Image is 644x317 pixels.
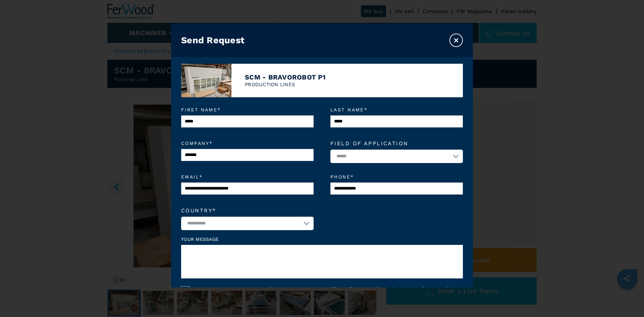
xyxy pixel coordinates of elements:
p: PRODUCTION LINES [245,81,326,88]
em: Phone [330,174,463,179]
em: Last name [330,107,463,112]
img: image [181,64,231,97]
em: Company [181,141,314,146]
em: Email [181,174,314,179]
input: Company* [181,149,314,161]
input: Email* [181,182,314,195]
input: First name* [181,115,314,127]
h4: SCM - BRAVOROBOT P1 [245,73,326,81]
button: × [449,34,463,47]
label: Country [181,208,314,213]
h3: Send Request [181,35,245,46]
input: Last name* [330,115,463,127]
label: Field of application [330,141,463,146]
em: First name [181,107,314,112]
input: Phone* [330,182,463,195]
label: Your message [181,237,463,242]
label: Pursuant to art. 13, par. 3, of Leg. Decree no. 196 of [DATE], data collected with this form shal... [190,286,463,314]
